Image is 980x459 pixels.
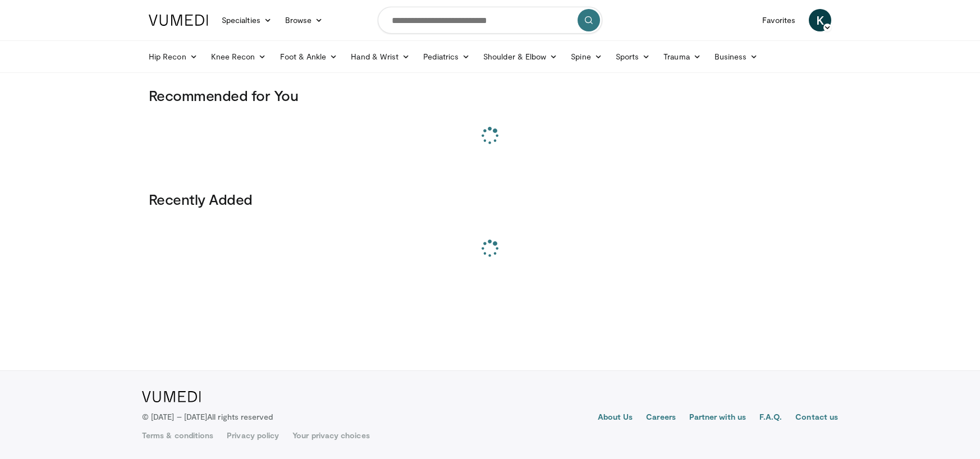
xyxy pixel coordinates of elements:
h3: Recommended for You [149,86,831,104]
a: Knee Recon [204,45,273,68]
span: All rights reserved [207,412,273,421]
a: Favorites [755,9,802,31]
a: Pediatrics [416,45,477,68]
a: About Us [598,411,633,425]
a: Privacy policy [227,430,279,441]
a: Contact us [795,411,838,425]
p: © [DATE] – [DATE] [142,411,273,423]
a: Hand & Wrist [344,45,416,68]
a: Browse [278,9,330,31]
a: Trauma [657,45,708,68]
a: Careers [646,411,676,425]
h3: Recently Added [149,190,831,208]
a: Terms & conditions [142,430,213,441]
a: Your privacy choices [292,430,369,441]
a: Partner with us [689,411,746,425]
a: K [809,9,831,31]
a: Foot & Ankle [273,45,345,68]
input: Search topics, interventions [378,7,602,34]
img: VuMedi Logo [149,15,208,26]
a: Business [708,45,765,68]
a: Hip Recon [142,45,204,68]
a: Specialties [215,9,278,31]
a: Spine [564,45,608,68]
img: VuMedi Logo [142,391,201,402]
a: F.A.Q. [759,411,782,425]
a: Sports [609,45,657,68]
a: Shoulder & Elbow [477,45,564,68]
